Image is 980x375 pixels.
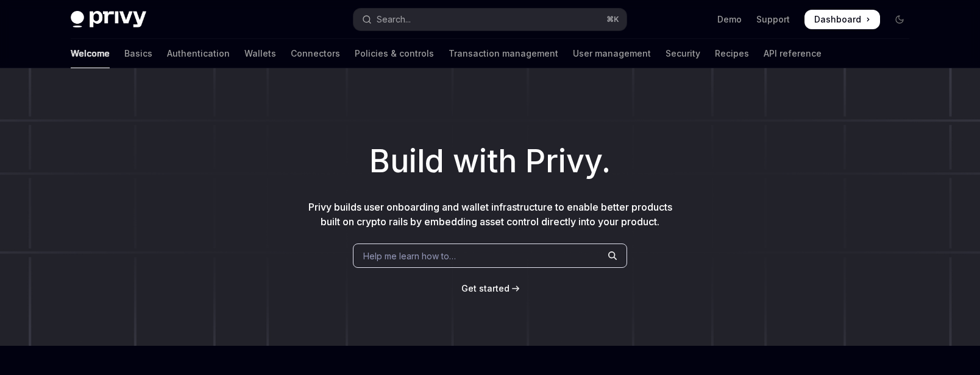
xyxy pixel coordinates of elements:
a: Dashboard [804,10,880,29]
h1: Build with Privy. [20,138,960,185]
img: dark logo [71,11,146,28]
button: Toggle dark mode [890,10,909,29]
span: ⌘ K [606,15,619,24]
span: Privy builds user onboarding and wallet infrastructure to enable better products built on crypto ... [308,201,672,228]
a: API reference [764,39,822,68]
span: Get started [461,283,510,293]
a: Transaction management [449,39,558,68]
a: Authentication [167,39,230,68]
a: Demo [717,13,742,26]
a: Welcome [71,39,110,68]
span: Dashboard [814,13,861,26]
a: Support [756,13,790,26]
span: Help me learn how to… [363,250,456,262]
a: Connectors [291,39,340,68]
a: Basics [124,39,152,68]
a: Security [666,39,700,68]
a: Recipes [715,39,749,68]
a: User management [573,39,651,68]
a: Wallets [244,39,276,68]
a: Policies & controls [355,39,434,68]
div: Search... [377,12,411,27]
a: Get started [461,282,510,295]
button: Open search [353,9,627,30]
